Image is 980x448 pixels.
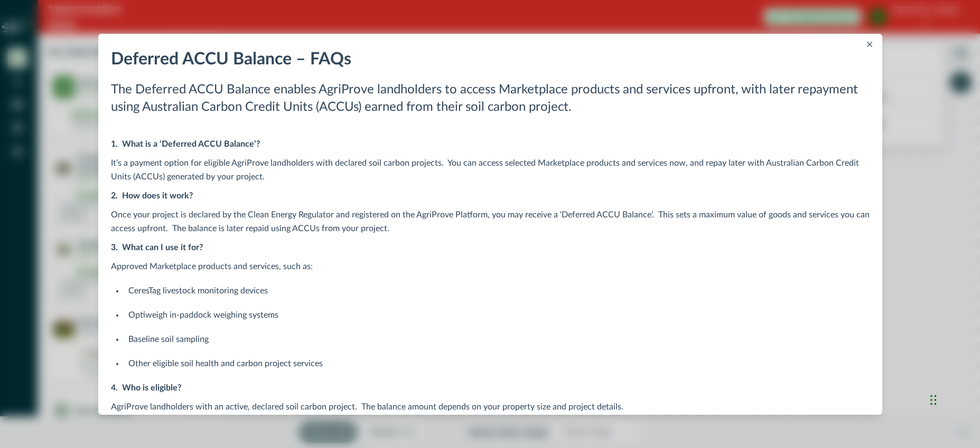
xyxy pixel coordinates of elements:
span: Deferred ACCU Balance – FAQs [111,51,351,68]
div: Drag [930,384,937,416]
li: Baseline soil sampling [124,332,870,346]
strong: 4. Who is eligible? [111,384,181,392]
p: AgriProve landholders with an active, declared soil carbon project. The balance amount depends on... [111,400,870,414]
li: CeresTag livestock monitoring devices [124,284,870,298]
strong: 3. What can I use it for? [111,243,203,252]
p: It’s a payment option for eligible AgriProve landholders with declared soil carbon projects. You ... [111,156,870,184]
p: Approved Marketplace products and services, such as: [111,260,870,273]
button: Close [863,38,876,51]
h2: The Deferred ACCU Balance enables AgriProve landholders to access Marketplace products and servic... [111,81,870,116]
iframe: Chat Widget [927,374,980,424]
li: Optiweigh in-paddock weighing systems [124,308,870,322]
strong: 2. How does it work? [111,192,193,200]
li: Other eligible soil health and carbon project services [124,357,870,370]
strong: 1. What is a ‘Deferred ACCU Balance’? [111,140,260,148]
p: Once your project is declared by the Clean Energy Regulator and registered on the AgriProve Platf... [111,208,870,235]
